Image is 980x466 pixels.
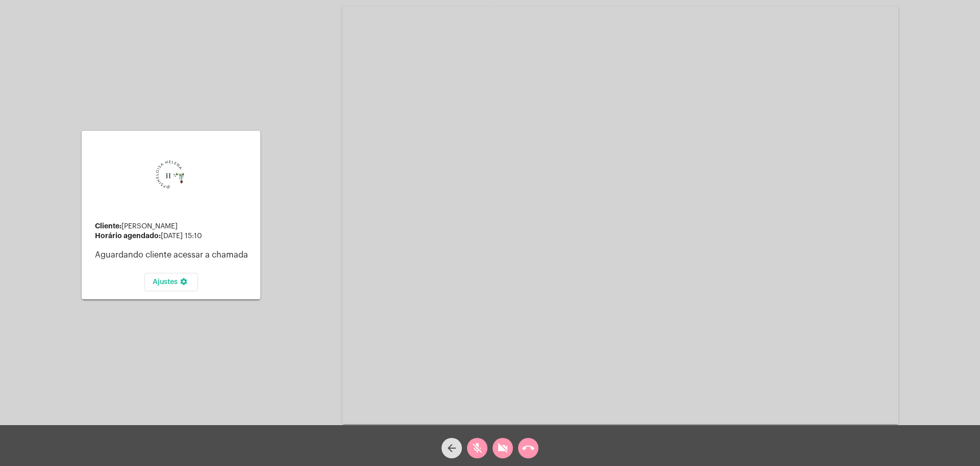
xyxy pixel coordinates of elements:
[471,442,483,454] mat-icon: mic_off
[522,442,534,454] mat-icon: call_end
[95,222,121,229] strong: Cliente:
[144,273,198,291] button: Ajustes
[497,442,509,454] mat-icon: videocam_off
[95,250,252,260] p: Aguardando cliente acessar a chamada
[95,222,252,230] div: [PERSON_NAME]
[95,232,252,240] div: [DATE] 15:10
[446,442,458,454] mat-icon: arrow_back
[95,232,161,239] strong: Horário agendado:
[178,277,190,290] mat-icon: settings
[153,278,190,286] span: Ajustes
[135,144,207,216] img: 0d939d3e-dcd2-0964-4adc-7f8e0d1a206f.png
